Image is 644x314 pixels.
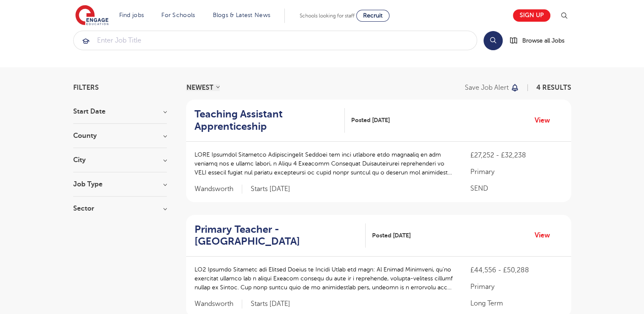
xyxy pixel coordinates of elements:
[195,223,366,248] a: Primary Teacher - [GEOGRAPHIC_DATA]
[351,116,390,125] span: Posted [DATE]
[195,223,359,248] h2: Primary Teacher - [GEOGRAPHIC_DATA]
[73,205,167,212] h3: Sector
[73,132,167,139] h3: County
[470,265,562,275] p: £44,556 - £50,288
[513,9,550,22] a: Sign up
[470,167,562,177] p: Primary
[195,108,338,133] h2: Teaching Assistant Apprenticeship
[465,84,509,91] p: Save job alert
[195,108,345,133] a: Teaching Assistant Apprenticeship
[73,108,167,115] h3: Start Date
[470,150,562,160] p: £27,252 - £32,238
[73,84,99,91] span: Filters
[470,183,562,194] p: SEND
[470,282,562,292] p: Primary
[75,5,109,26] img: Engage Education
[536,84,571,91] span: 4 RESULTS
[372,231,411,240] span: Posted [DATE]
[470,298,562,308] p: Long Term
[73,181,167,188] h3: Job Type
[251,185,290,194] p: Starts [DATE]
[195,185,242,194] span: Wandsworth
[535,230,556,241] a: View
[74,31,477,50] input: Submit
[356,10,389,22] a: Recruit
[300,13,355,19] span: Schools looking for staff
[213,12,271,18] a: Blogs & Latest News
[195,150,454,177] p: LORE Ipsumdol Sitametco Adipiscingelit Seddoei tem inci utlabore etdo magnaaliq en adm veniamq no...
[119,12,144,18] a: Find jobs
[363,12,383,19] span: Recruit
[522,36,564,46] span: Browse all Jobs
[535,115,556,126] a: View
[195,300,242,308] span: Wandsworth
[73,31,477,50] div: Submit
[509,36,571,46] a: Browse all Jobs
[195,265,454,292] p: LO2 Ipsumdo Sitametc adi Elitsed Doeius te Incidi Utlab etd magn: Al Enimad Minimveni, qu’no exer...
[161,12,195,18] a: For Schools
[73,157,167,163] h3: City
[465,84,520,91] button: Save job alert
[484,31,503,50] button: Search
[251,300,290,308] p: Starts [DATE]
